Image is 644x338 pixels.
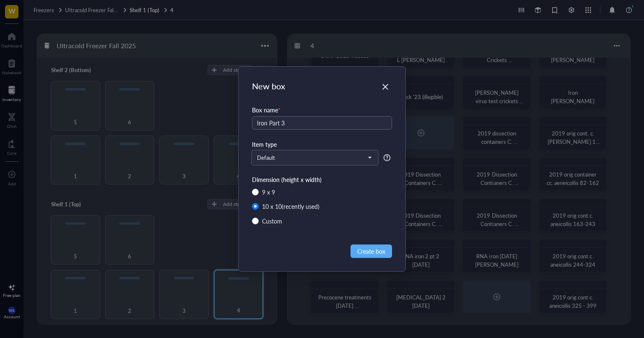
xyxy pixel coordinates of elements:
[252,140,392,149] div: Item type
[252,80,392,92] div: New box
[351,244,392,258] button: Create box
[252,175,392,184] div: Dimension (height x width)
[262,187,275,197] div: 9 x 9
[257,154,371,161] span: Default
[262,202,319,211] div: 10 x 10 (recently used)
[252,105,392,114] div: Box name
[252,116,392,130] input: e.g. DNA protein
[262,216,282,226] div: Custom
[379,82,392,92] span: Close
[379,80,392,94] button: Close
[357,247,385,256] span: Create box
